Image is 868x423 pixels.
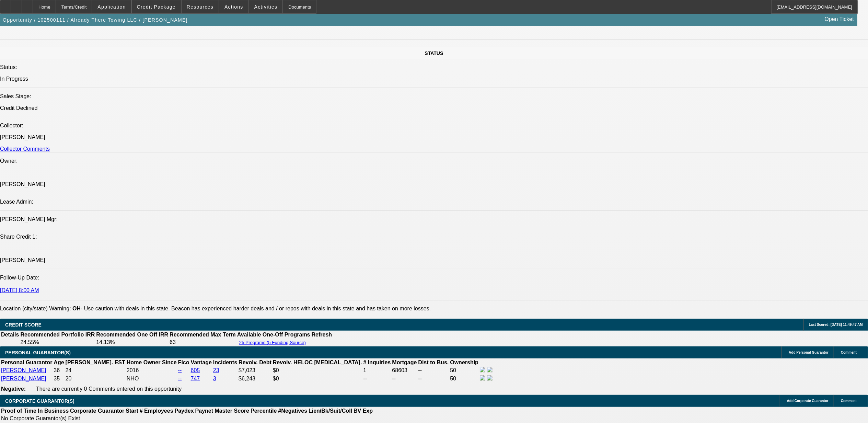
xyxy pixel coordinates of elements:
[53,375,64,382] td: 35
[178,359,189,365] b: Fico
[251,408,277,414] b: Percentile
[238,375,272,382] td: $6,243
[70,408,124,414] b: Corporate Guarantor
[126,375,177,382] td: NHO
[5,350,71,355] span: PERSONAL GUARANTOR(S)
[187,4,213,10] span: Resources
[65,367,126,374] td: 24
[96,339,169,346] td: 14.13%
[487,375,493,381] img: linkedin-icon.png
[787,399,829,403] span: Add Corporate Guarantor
[392,359,417,365] b: Mortgage
[249,0,283,13] button: Activities
[36,386,182,392] span: There are currently 0 Comments entered on this opportunity
[363,367,391,374] td: 1
[273,375,362,382] td: $0
[5,398,74,404] span: CORPORATE GUARANTOR(S)
[96,331,169,338] th: Recommended One Off IRR
[450,367,479,374] td: 50
[354,408,373,414] b: BV Exp
[841,351,857,354] span: Comment
[309,408,352,414] b: Lien/Bk/Suit/Coll
[392,367,417,374] td: 68603
[191,367,200,373] a: 605
[809,323,863,327] span: Last Scored: [DATE] 11:49:47 AM
[1,359,52,365] b: Personal Guarantor
[480,367,485,373] img: facebook-icon.png
[418,375,449,382] td: --
[1,408,69,414] th: Proof of Time In Business
[1,331,19,338] th: Details
[178,376,182,381] a: --
[237,331,311,338] th: Available One-Off Programs
[127,367,139,373] span: 2016
[273,359,362,365] b: Revolv. HELOC [MEDICAL_DATA].
[3,17,188,23] span: Opportunity / 102500111 / Already There Towing LLC / [PERSON_NAME]
[126,408,138,414] b: Start
[132,0,181,13] button: Credit Package
[213,376,216,381] a: 3
[72,306,81,311] b: OH
[178,367,182,373] a: --
[175,408,194,414] b: Paydex
[169,339,236,346] td: 63
[311,331,333,338] th: Refresh
[237,340,308,345] button: 25 Programs (5 Funding Source)
[238,367,272,374] td: $7,023
[195,408,249,414] b: Paynet Master Score
[92,0,131,13] button: Application
[418,367,449,374] td: --
[54,359,64,365] b: Age
[841,399,857,403] span: Comment
[20,331,95,338] th: Recommended Portfolio IRR
[182,0,219,13] button: Resources
[127,359,177,365] b: Home Owner Since
[450,375,479,382] td: 50
[392,375,417,382] td: --
[789,351,829,354] span: Add Personal Guarantor
[191,359,212,365] b: Vantage
[72,306,431,311] label: - Use caution with deals in this state. Beacon has experienced harder deals and / or repos with d...
[20,339,95,346] td: 24.55%
[822,13,857,25] a: Open Ticket
[5,322,42,328] span: CREDIT SCORE
[213,367,219,373] a: 23
[418,359,449,365] b: Dist to Bus.
[487,367,493,373] img: linkedin-icon.png
[1,367,46,373] a: [PERSON_NAME]
[425,50,443,56] span: STATUS
[239,359,271,365] b: Revolv. Debt
[450,359,478,365] b: Ownership
[65,375,126,382] td: 20
[1,376,46,381] a: [PERSON_NAME]
[254,4,278,10] span: Activities
[1,415,376,422] td: No Corporate Guarantor(s) Exist
[1,386,26,392] b: Negative:
[219,0,248,13] button: Actions
[53,367,64,374] td: 36
[273,367,362,374] td: $0
[363,375,391,382] td: --
[278,408,308,414] b: #Negatives
[97,4,126,10] span: Application
[66,359,125,365] b: [PERSON_NAME]. EST
[363,359,391,365] b: # Inquiries
[137,4,176,10] span: Credit Package
[480,375,485,381] img: facebook-icon.png
[213,359,237,365] b: Incidents
[140,408,173,414] b: # Employees
[169,331,236,338] th: Recommended Max Term
[224,4,243,10] span: Actions
[191,376,200,381] a: 747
